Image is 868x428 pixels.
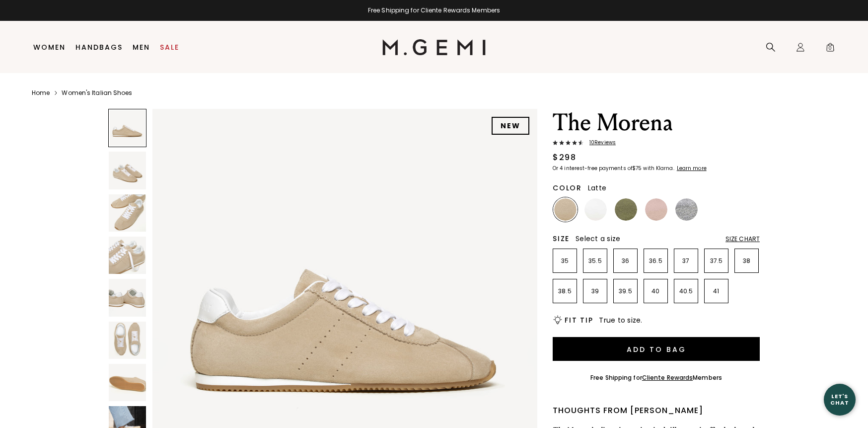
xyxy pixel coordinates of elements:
p: 37.5 [705,257,728,265]
span: Latte [588,183,606,193]
p: 38.5 [553,287,577,295]
p: 40 [644,287,667,295]
p: 39.5 [614,287,637,295]
img: Olive [615,198,637,221]
a: Men [133,43,150,51]
a: Handbags [75,43,123,51]
div: Free Shipping for Members [590,374,722,382]
p: 37 [674,257,698,265]
h1: The Morena [553,109,760,137]
klarna-placement-style-cta: Learn more [677,165,707,172]
a: Cliente Rewards [642,373,693,382]
img: Latte [554,198,577,221]
p: 41 [705,287,728,295]
img: The Morena [109,279,146,316]
img: The Morena [109,364,146,401]
span: 10 Review s [583,140,616,146]
span: 0 [825,44,835,54]
img: M.Gemi [382,39,486,55]
h2: Color [553,184,582,192]
div: $298 [553,152,576,164]
span: Select a size [576,234,620,244]
a: 10Reviews [553,140,760,148]
button: Add to Bag [553,337,760,361]
img: White [584,198,607,221]
p: 40.5 [674,287,698,295]
a: Sale [160,43,179,51]
p: 38 [735,257,758,265]
p: 36 [614,257,637,265]
klarna-placement-style-amount: $75 [632,165,642,172]
a: Home [32,89,50,97]
div: NEW [492,117,529,135]
a: Learn more [676,166,707,171]
a: Women [33,43,66,51]
div: Size Chart [725,235,760,243]
div: Thoughts from [PERSON_NAME] [553,405,760,417]
span: True to size. [599,315,642,325]
div: Let's Chat [824,393,856,406]
p: 36.5 [644,257,667,265]
h2: Fit Tip [565,316,593,324]
p: 39 [583,287,607,295]
p: 35.5 [583,257,607,265]
p: 35 [553,257,577,265]
klarna-placement-style-body: with Klarna [643,165,675,172]
img: The Morena [109,194,146,232]
img: The Morena [109,237,146,274]
img: Silver [675,198,698,221]
img: The Morena [109,322,146,359]
img: The Morena [109,152,146,189]
img: Ballerina Pink [645,198,667,221]
h2: Size [553,235,570,243]
a: Women's Italian Shoes [62,89,132,97]
klarna-placement-style-body: Or 4 interest-free payments of [553,165,632,172]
